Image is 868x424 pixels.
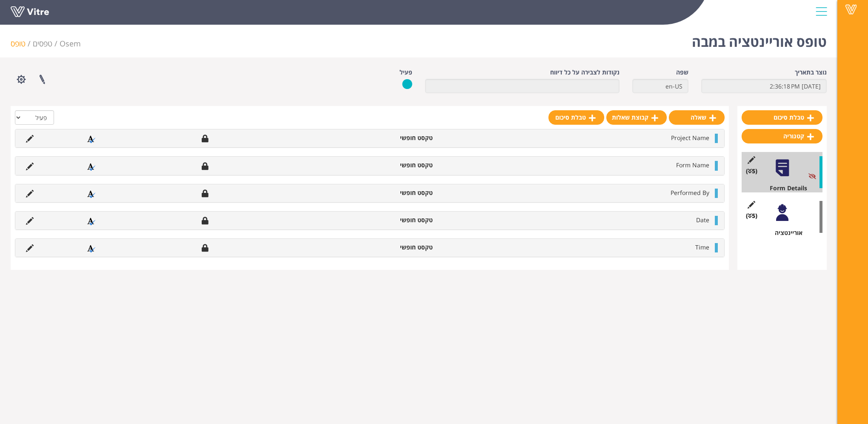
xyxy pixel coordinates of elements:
span: Project Name [671,134,709,142]
li: טקסט חופשי [333,134,437,142]
label: נקודות לצבירה על כל דיווח [550,68,620,77]
li: טקסט חופשי [333,216,437,224]
span: Form Name [676,161,709,169]
div: אוריינטציה [748,229,822,237]
a: קבוצת שאלות [606,110,667,125]
li: טופס [11,38,33,49]
span: Date [696,216,709,224]
img: yes [402,79,412,89]
a: קטגוריה [742,129,822,143]
label: שפה [676,68,688,77]
h1: טופס אוריינטציה במבה [692,21,827,57]
span: 402 [60,38,81,49]
li: טקסט חופשי [333,161,437,169]
span: Time [695,243,709,251]
li: טקסט חופשי [333,243,437,252]
label: נוצר בתאריך [795,68,827,77]
span: (5 ) [746,167,757,175]
a: שאלה [669,110,725,125]
span: (5 ) [746,212,757,220]
a: טבלת סיכום [742,110,822,125]
a: טפסים [33,38,52,49]
a: טבלת סיכום [548,110,604,125]
div: Form Details [748,184,822,192]
span: Performed By [671,189,709,197]
label: פעיל [400,68,412,77]
li: טקסט חופשי [333,189,437,197]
